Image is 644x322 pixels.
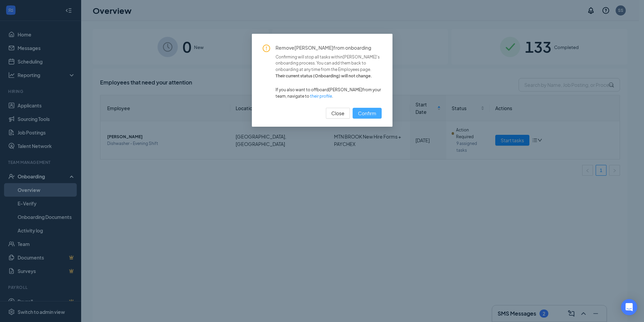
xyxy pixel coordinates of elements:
[353,108,382,119] button: Confirm
[621,299,637,315] div: Open Intercom Messenger
[276,73,382,79] span: Their current status ( Onboarding ) will not change.
[358,109,376,117] span: Confirm
[276,45,382,51] span: Remove [PERSON_NAME] from onboarding
[276,54,382,73] span: Confirming will stop all tasks within [PERSON_NAME] 's onboarding process. You can add them back ...
[331,109,344,117] span: Close
[326,108,350,119] button: Close
[276,87,382,100] span: If you also want to offboard [PERSON_NAME] from your team, navigate to .
[310,94,332,99] a: their profile
[263,45,270,52] span: exclamation-circle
